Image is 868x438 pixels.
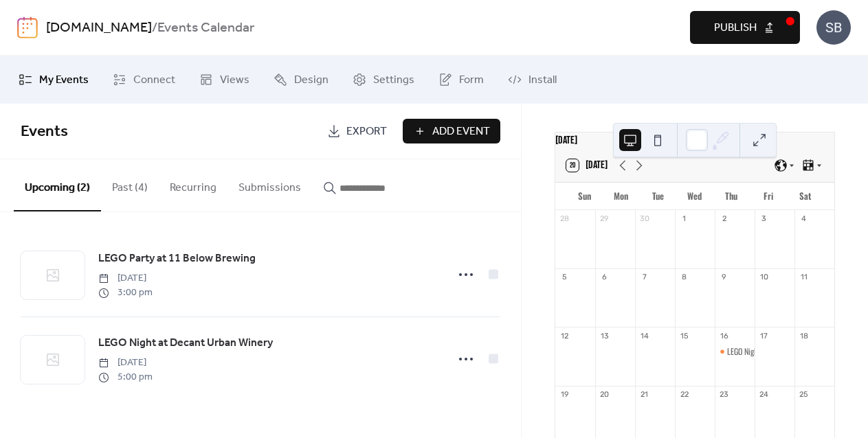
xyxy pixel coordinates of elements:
[566,183,603,210] div: Sun
[98,356,153,370] span: [DATE]
[599,273,610,283] div: 6
[152,15,157,41] b: /
[528,72,557,89] span: Install
[17,16,38,38] img: logo
[294,72,329,89] span: Design
[46,15,152,41] a: [DOMAIN_NAME]
[639,273,649,283] div: 7
[559,331,570,341] div: 12
[432,124,490,140] span: Add Event
[98,286,153,300] span: 3:00 pm
[799,331,809,341] div: 18
[227,159,312,210] button: Submissions
[39,72,89,89] span: My Events
[679,273,689,283] div: 8
[690,11,800,44] button: Publish
[750,183,786,210] div: Fri
[639,390,649,400] div: 21
[459,72,484,89] span: Form
[639,214,649,224] div: 30
[98,271,153,286] span: [DATE]
[719,390,729,400] div: 23
[317,119,397,143] a: Export
[98,335,273,351] span: LEGO Night at Decant Urban Winery
[428,61,494,98] a: Form
[157,15,254,41] b: Events Calendar
[263,61,339,98] a: Design
[8,61,99,98] a: My Events
[21,117,68,147] span: Events
[676,183,713,210] div: Wed
[639,331,649,341] div: 14
[799,273,809,283] div: 11
[679,390,689,400] div: 22
[559,390,570,400] div: 19
[14,159,101,211] button: Upcoming (2)
[561,156,612,175] button: 20[DATE]
[599,331,610,341] div: 13
[759,390,769,400] div: 24
[599,214,610,224] div: 29
[759,214,769,224] div: 3
[555,132,834,149] div: [DATE]
[403,119,500,143] button: Add Event
[719,331,729,341] div: 16
[640,183,676,210] div: Tue
[189,61,260,98] a: Views
[98,370,153,384] span: 5:00 pm
[373,72,414,89] span: Settings
[220,72,249,89] span: Views
[98,334,273,352] a: LEGO Night at Decant Urban Winery
[799,214,809,224] div: 4
[719,214,729,224] div: 2
[101,159,159,210] button: Past (4)
[714,20,757,36] span: Publish
[799,390,809,400] div: 25
[759,331,769,341] div: 17
[98,251,256,267] span: LEGO Party at 11 Below Brewing
[346,124,387,140] span: Export
[719,273,729,283] div: 9
[715,346,755,358] div: LEGO Night at Decant Urban Winery
[559,214,570,224] div: 28
[559,273,570,283] div: 5
[679,331,689,341] div: 15
[787,183,823,210] div: Sat
[603,183,639,210] div: Mon
[159,159,227,210] button: Recurring
[816,10,851,45] div: SB
[713,183,750,210] div: Thu
[133,72,175,89] span: Connect
[102,61,186,98] a: Connect
[498,61,567,98] a: Install
[679,214,689,224] div: 1
[342,61,425,98] a: Settings
[759,273,769,283] div: 10
[727,346,834,358] div: LEGO Night at Decant Urban Winery
[599,390,610,400] div: 20
[98,250,256,268] a: LEGO Party at 11 Below Brewing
